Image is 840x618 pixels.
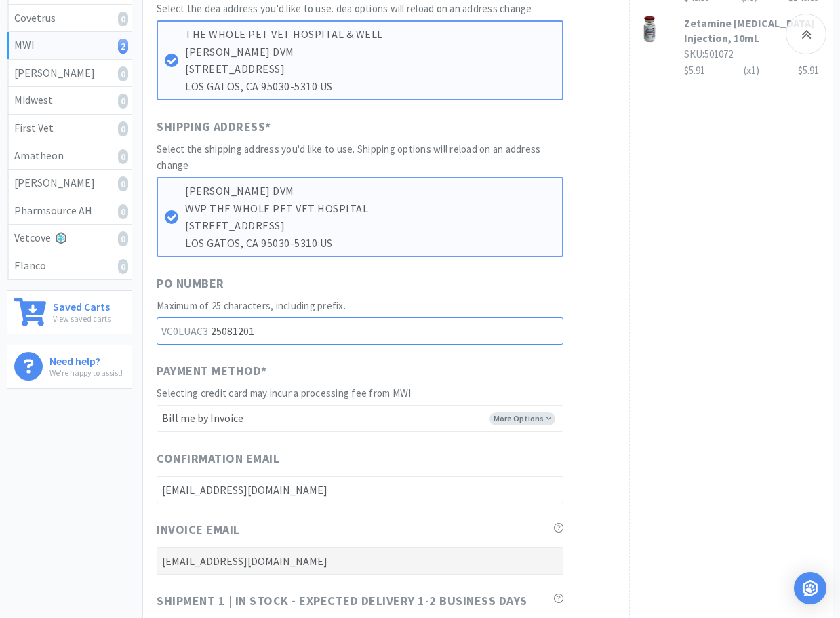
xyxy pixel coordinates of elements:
a: Amatheon0 [7,142,132,170]
span: Invoice Email [157,520,240,540]
p: [PERSON_NAME] DVM [185,182,555,200]
div: Vetcove [14,229,125,247]
p: [STREET_ADDRESS] [185,60,555,78]
div: Pharmsource AH [14,202,125,220]
p: [PERSON_NAME] DVM [185,43,555,61]
a: Pharmsource AH0 [7,197,132,225]
span: Selecting credit card may incur a processing fee from MWI [157,387,411,400]
div: $5.91 [798,62,819,79]
span: Payment Method * [157,362,267,381]
i: 0 [118,204,128,219]
a: [PERSON_NAME]0 [7,60,132,88]
p: THE WHOLE PET VET HOSPITAL & WELL [185,26,555,43]
div: Open Intercom Messenger [794,572,826,604]
span: PO Number [157,274,224,294]
div: Amatheon [14,147,125,165]
span: Shipment 1 | In stock - expected delivery 1-2 business days [157,592,527,611]
span: SKU: 501072 [684,47,733,60]
p: We're happy to assist! [49,366,123,379]
p: LOS GATOS, CA 95030-5310 US [185,78,555,96]
i: 2 [118,39,128,54]
span: Confirmation Email [157,449,279,469]
p: LOS GATOS, CA 95030-5310 US [185,235,555,252]
i: 0 [118,94,128,109]
div: [PERSON_NAME] [14,174,125,192]
div: Elanco [14,257,125,275]
img: 4fa4bb1b66a94e7db6f8c976b865b42e_149932.png [643,16,656,43]
a: First Vet0 [7,115,132,142]
a: MWI2 [7,32,132,60]
div: First Vet [14,119,125,137]
p: WVP THE WHOLE PET VET HOSPITAL [185,200,555,218]
i: 0 [118,121,128,136]
div: MWI [14,37,125,54]
div: $5.91 [684,62,819,79]
i: 0 [118,231,128,246]
span: Shipping Address * [157,117,271,137]
input: Confirmation Email [157,476,563,503]
i: 0 [118,259,128,274]
a: Vetcove0 [7,225,132,252]
input: PO Number [157,317,563,345]
div: Midwest [14,92,125,109]
h6: Saved Carts [53,298,111,312]
span: Select the dea address you'd like to use. dea options will reload on an address change [157,2,532,15]
p: [STREET_ADDRESS] [185,217,555,235]
a: Elanco0 [7,252,132,279]
a: Covetrus0 [7,5,132,33]
i: 0 [118,149,128,164]
div: [PERSON_NAME] [14,64,125,82]
div: Covetrus [14,9,125,27]
p: View saved carts [53,312,111,325]
i: 0 [118,12,128,26]
h6: Need help? [49,352,123,366]
span: VC0LUAC3 [157,318,211,344]
input: Invoice Email [157,547,563,575]
span: Select the shipping address you'd like to use. Shipping options will reload on an address change [157,142,540,172]
a: Midwest0 [7,87,132,115]
a: [PERSON_NAME]0 [7,170,132,197]
i: 0 [118,176,128,191]
span: Maximum of 25 characters, including prefix. [157,299,346,312]
a: Saved CartsView saved carts [7,290,132,334]
h3: Zetamine [MEDICAL_DATA] Injection, 10mL [684,16,819,46]
i: 0 [118,66,128,81]
div: (x 1 ) [744,62,759,79]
